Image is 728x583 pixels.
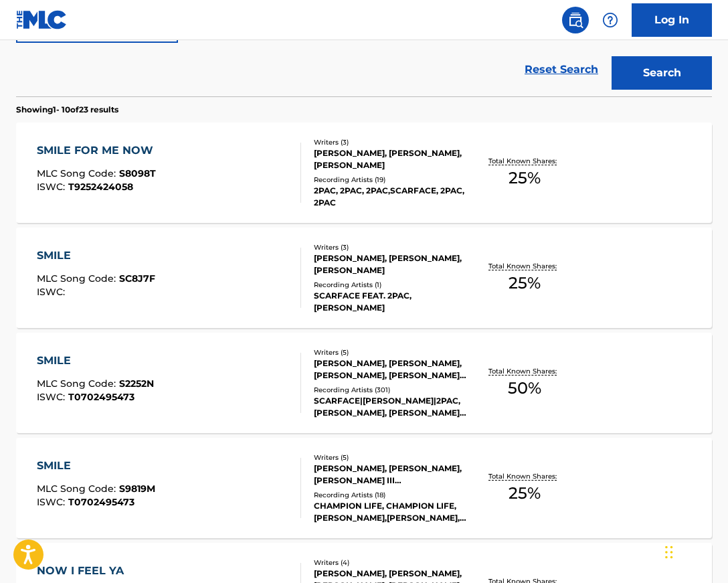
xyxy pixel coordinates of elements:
[314,558,466,568] div: Writers ( 4 )
[37,286,68,298] span: ISWC :
[314,385,466,395] div: Recording Artists ( 301 )
[314,452,466,463] div: Writers ( 5 )
[314,463,466,487] div: [PERSON_NAME], [PERSON_NAME], [PERSON_NAME] III [PERSON_NAME], [PERSON_NAME], [PERSON_NAME]
[16,10,68,29] img: MLC Logo
[119,378,154,390] span: S2252N
[68,181,133,193] span: T9252424058
[16,228,712,328] a: SMILEMLC Song Code:SC8J7FISWC:Writers (3)[PERSON_NAME], [PERSON_NAME], [PERSON_NAME]Recording Art...
[602,12,618,28] img: help
[37,563,158,579] div: NOW I FEEL YA
[314,175,466,185] div: Recording Artists ( 19 )
[68,496,134,508] span: T0702495473
[509,481,541,505] span: 25 %
[119,167,156,179] span: S8098T
[665,532,673,572] div: Drag
[16,438,712,538] a: SMILEMLC Song Code:S9819MISWC:T0702495473Writers (5)[PERSON_NAME], [PERSON_NAME], [PERSON_NAME] I...
[314,252,466,276] div: [PERSON_NAME], [PERSON_NAME], [PERSON_NAME]
[314,242,466,252] div: Writers ( 3 )
[37,248,155,264] div: SMILE
[314,290,466,314] div: SCARFACE FEAT. 2PAC, [PERSON_NAME]
[37,496,68,508] span: ISWC :
[567,12,583,28] img: search
[37,181,68,193] span: ISWC :
[597,7,624,33] div: Help
[612,56,712,90] button: Search
[509,271,541,295] span: 25 %
[37,143,160,159] div: SMILE FOR ME NOW
[488,261,560,271] p: Total Known Shares:
[37,483,119,495] span: MLC Song Code :
[632,3,712,37] a: Log In
[314,347,466,357] div: Writers ( 5 )
[488,471,560,481] p: Total Known Shares:
[508,376,541,400] span: 50 %
[37,272,119,284] span: MLC Song Code :
[509,166,541,190] span: 25 %
[314,280,466,290] div: Recording Artists ( 1 )
[119,272,155,284] span: SC8J7F
[314,147,466,171] div: [PERSON_NAME], [PERSON_NAME], [PERSON_NAME]
[37,458,155,474] div: SMILE
[314,490,466,500] div: Recording Artists ( 18 )
[314,357,466,382] div: [PERSON_NAME], [PERSON_NAME], [PERSON_NAME], [PERSON_NAME] III [PERSON_NAME] [PERSON_NAME]
[68,391,134,403] span: T0702495473
[37,353,154,369] div: SMILE
[16,104,118,116] p: Showing 1 - 10 of 23 results
[119,483,155,495] span: S9819M
[37,167,119,179] span: MLC Song Code :
[661,519,728,583] iframe: Chat Widget
[16,122,712,223] a: SMILE FOR ME NOWMLC Song Code:S8098TISWC:T9252424058Writers (3)[PERSON_NAME], [PERSON_NAME], [PER...
[562,7,589,33] a: Public Search
[314,137,466,147] div: Writers ( 3 )
[314,500,466,524] div: CHAMPION LIFE, CHAMPION LIFE,[PERSON_NAME],[PERSON_NAME], CHAMPION LIFE, SCARFACE, CHAMPION LIFE ...
[37,378,119,390] span: MLC Song Code :
[314,185,466,209] div: 2PAC, 2PAC, 2PAC,SCARFACE, 2PAC, 2PAC
[37,391,68,403] span: ISWC :
[488,156,560,166] p: Total Known Shares:
[314,395,466,419] div: SCARFACE|[PERSON_NAME]|2PAC, [PERSON_NAME], [PERSON_NAME], 2PAC, [PERSON_NAME], 2PAC, [PERSON_NAM...
[16,333,712,433] a: SMILEMLC Song Code:S2252NISWC:T0702495473Writers (5)[PERSON_NAME], [PERSON_NAME], [PERSON_NAME], ...
[488,366,560,376] p: Total Known Shares:
[518,55,605,84] a: Reset Search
